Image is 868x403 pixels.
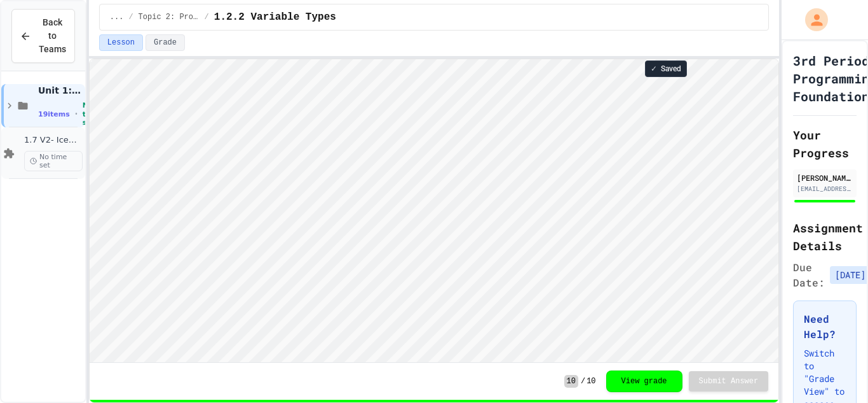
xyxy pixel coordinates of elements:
[24,135,83,146] span: 1.7 V2- IceCream Machine Project
[205,12,209,22] span: /
[587,376,595,386] span: 10
[24,151,83,171] span: No time set
[128,12,133,22] span: /
[214,10,336,25] span: 1.2.2 Variable Types
[699,376,759,386] span: Submit Answer
[606,371,682,392] button: View grade
[38,85,83,96] span: Unit 1: Computational Thinking & Problem Solving
[792,5,831,34] div: My Account
[99,34,143,51] button: Lesson
[83,101,100,127] span: No time set
[110,12,124,22] span: ...
[564,375,578,388] span: 10
[38,110,70,118] span: 19 items
[793,260,825,290] span: Due Date:
[139,12,200,22] span: Topic 2: Problem Decomposition and Logic Structures
[11,9,75,63] button: Back to Teams
[75,109,78,119] span: •
[581,376,585,386] span: /
[797,184,853,194] div: [EMAIL_ADDRESS][DOMAIN_NAME]
[39,16,66,56] span: Back to Teams
[90,59,778,362] iframe: Snap! Programming Environment
[661,64,681,74] span: Saved
[793,219,857,255] h2: Assignment Details
[793,126,857,162] h2: Your Progress
[797,172,853,183] div: [PERSON_NAME]
[804,311,846,342] h3: Need Help?
[651,64,657,74] span: ✓
[689,371,769,392] button: Submit Answer
[146,34,185,51] button: Grade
